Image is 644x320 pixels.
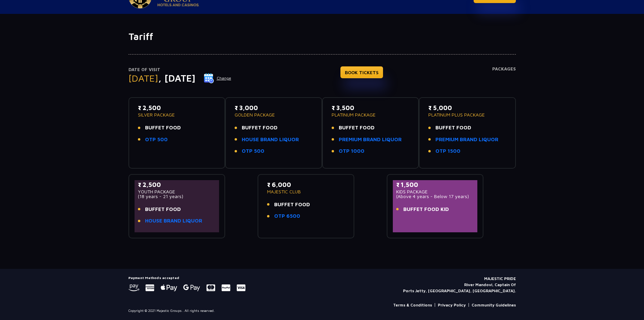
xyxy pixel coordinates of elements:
[472,302,516,308] a: Community Guidelines
[340,66,383,78] a: BOOK TICKETS
[128,308,215,313] p: Copyright © 2021 Majestic Groups . All rights reserved.
[138,103,216,112] p: ₹ 2,500
[274,201,310,209] span: BUFFET FOOD
[138,189,216,194] p: YOUTH PACKAGE
[403,276,516,294] p: MAJESTIC PRIDE River Mandovi, Captain Of Ports Jetty, [GEOGRAPHIC_DATA], [GEOGRAPHIC_DATA].
[138,194,216,199] p: (18 years - 21 years)
[428,103,506,112] p: ₹ 5,000
[145,136,168,144] a: OTP 500
[204,73,232,84] button: Change
[403,206,449,213] span: BUFFET FOOD KID
[339,124,375,132] span: BUFFET FOOD
[242,124,278,132] span: BUFFET FOOD
[267,180,345,189] p: ₹ 6,000
[235,112,313,117] p: GOLDEN PACKAGE
[138,180,216,189] p: ₹ 2,500
[242,147,264,155] a: OTP 500
[274,212,300,220] a: OTP 6500
[339,136,402,144] a: PREMIUM BRAND LIQUOR
[158,72,195,84] span: , [DATE]
[332,103,410,112] p: ₹ 3,500
[332,112,410,117] p: PLATINUM PACKAGE
[435,124,471,132] span: BUFFET FOOD
[435,147,460,155] a: OTP 1500
[396,180,474,189] p: ₹ 1,500
[128,31,516,42] h1: Tariff
[145,217,202,225] a: HOUSE BRAND LIQUOR
[128,276,245,280] h5: Payment Methods accepted
[435,136,498,144] a: PREMIUM BRAND LIQUOR
[128,66,232,73] p: Date of Visit
[396,189,474,194] p: KIDS PACKAGE
[339,147,364,155] a: OTP 1000
[128,72,158,84] span: [DATE]
[242,136,299,144] a: HOUSE BRAND LIQUOR
[396,194,474,199] p: (Above 4 years - Below 17 years)
[138,112,216,117] p: SILVER PACKAGE
[267,189,345,194] p: MAJESTIC CLUB
[438,302,466,308] a: Privacy Policy
[492,66,516,91] h4: Packages
[145,206,181,213] span: BUFFET FOOD
[428,112,506,117] p: PLATINUM PLUS PACKAGE
[393,302,432,308] a: Terms & Conditions
[145,124,181,132] span: BUFFET FOOD
[235,103,313,112] p: ₹ 3,000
